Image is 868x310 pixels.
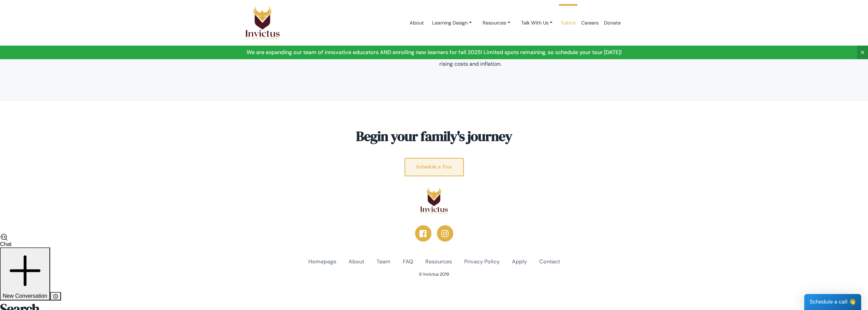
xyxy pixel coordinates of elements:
a: Contact [539,258,560,266]
h3: Begin your family's journey [245,128,623,144]
a: Careers [578,9,601,37]
a: Tuition [558,9,578,37]
img: logo.png [420,187,448,214]
div: Schedule a call 👋 [804,294,861,310]
a: Apply [512,258,527,266]
img: Logo [245,6,280,40]
a: Learning Design [427,17,477,29]
a: Resources [477,17,516,29]
a: About [349,258,364,266]
p: There will be a tuition increase each school year to accommodate for rising costs and inflation. [439,52,623,68]
p: © Invictus 2019 [245,271,623,277]
a: Talk With Us [516,17,558,29]
span: New Conversation [3,293,47,299]
a: Privacy Policy [464,258,500,266]
a: Team [377,258,391,266]
a: Resources [425,258,452,266]
a: Schedule a Tour [404,158,464,176]
a: About [407,9,427,37]
a: Homepage [308,258,336,266]
a: FAQ [403,258,413,266]
a: Donate [601,9,623,37]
